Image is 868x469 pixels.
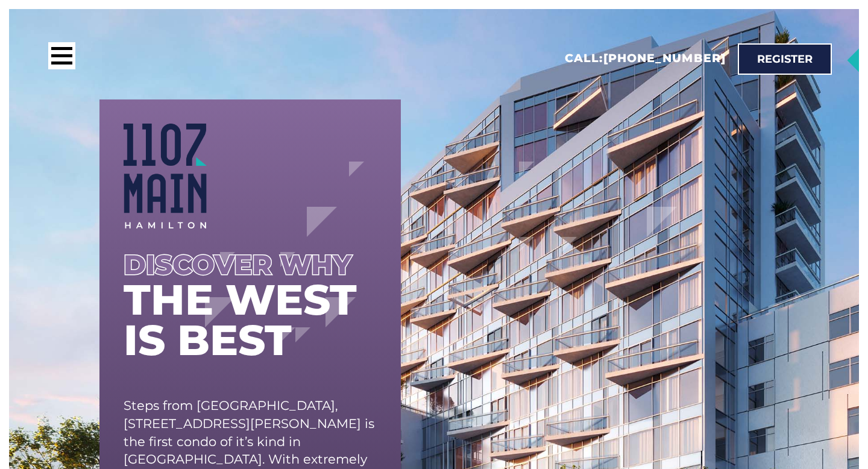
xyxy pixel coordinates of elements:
h1: the west is best [124,280,377,360]
span: Register [757,54,813,65]
h2: Call: [565,51,726,66]
a: Register [738,43,832,75]
div: Discover why [124,253,377,277]
a: [PHONE_NUMBER] [603,51,726,65]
